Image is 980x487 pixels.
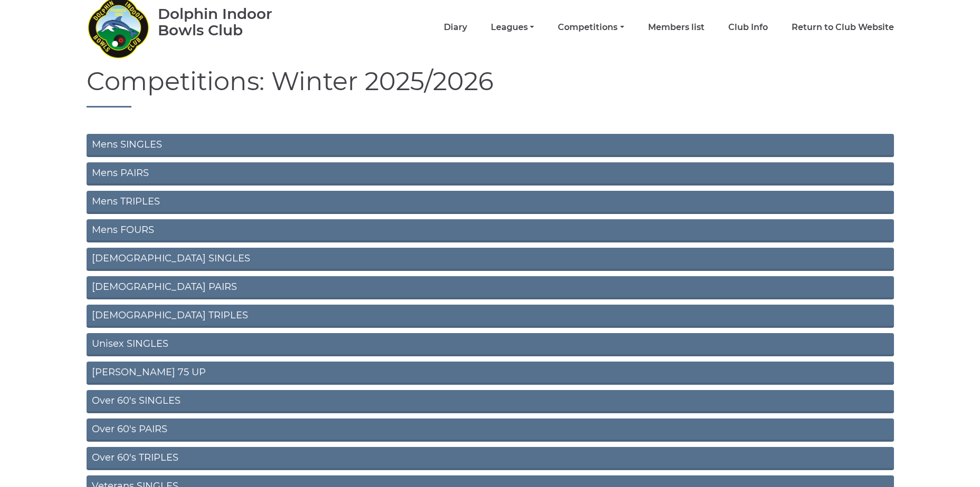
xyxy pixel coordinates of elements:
a: Over 60's SINGLES [87,390,894,413]
a: Mens TRIPLES [87,191,894,214]
a: Over 60's PAIRS [87,418,894,442]
a: Leagues [491,22,534,33]
a: Return to Club Website [792,22,894,33]
a: [DEMOGRAPHIC_DATA] SINGLES [87,248,894,271]
a: Members list [648,22,705,33]
a: Competitions [558,22,624,33]
a: [DEMOGRAPHIC_DATA] PAIRS [87,276,894,299]
a: Mens SINGLES [87,134,894,157]
a: Mens FOURS [87,219,894,242]
a: Unisex SINGLES [87,333,894,356]
a: Mens PAIRS [87,162,894,186]
a: Over 60's TRIPLES [87,447,894,470]
a: Diary [444,22,467,33]
h1: Competitions: Winter 2025/2026 [87,67,894,108]
a: [DEMOGRAPHIC_DATA] TRIPLES [87,305,894,328]
div: Dolphin Indoor Bowls Club [158,6,306,38]
a: Club Info [728,22,768,33]
a: [PERSON_NAME] 75 UP [87,362,894,385]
